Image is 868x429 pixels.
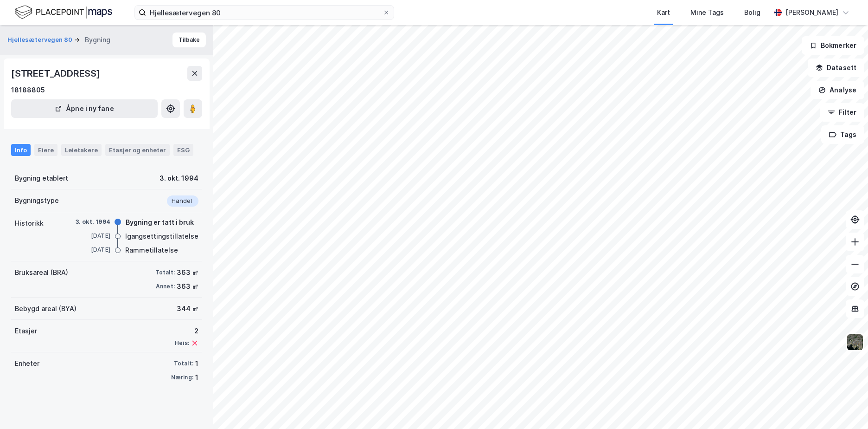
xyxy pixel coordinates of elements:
div: 363 ㎡ [177,281,198,292]
img: logo.f888ab2527a4732fd821a326f86c7f29.svg [15,4,112,20]
button: Hjellesætervegen 80 [7,35,74,45]
div: Info [11,144,31,156]
button: Analyse [811,81,864,99]
div: Rammetillatelse [125,245,178,256]
button: Datasett [808,58,864,77]
div: Etasjer [15,325,37,337]
div: Bygning [85,34,110,45]
div: Historikk [15,218,44,229]
div: Kart [657,7,670,18]
input: Søk på adresse, matrikkel, gårdeiere, leietakere eller personer [146,6,383,19]
div: 3. okt. 1994 [160,173,198,184]
div: 1 [195,358,198,369]
div: 3. okt. 1994 [73,218,110,226]
div: Totalt: [174,360,193,367]
div: Bygningstype [15,195,59,206]
div: [DATE] [73,232,110,240]
div: [PERSON_NAME] [785,7,838,18]
div: Etasjer og enheter [109,146,166,154]
button: Filter [820,103,864,122]
div: Igangsettingstillatelse [125,231,198,242]
button: Tilbake [172,32,206,47]
iframe: Chat Widget [822,384,868,429]
div: 2 [175,325,198,337]
div: Annet: [156,283,175,290]
div: Bruksareal (BRA) [15,267,68,278]
button: Bokmerker [802,36,864,55]
div: Bebygd areal (BYA) [15,303,77,314]
div: Enheter [15,358,39,369]
div: Eiere [34,144,57,156]
div: Totalt: [155,269,175,276]
div: 18188805 [11,84,45,96]
div: Heis: [175,339,189,347]
div: Mine Tags [690,7,724,18]
div: [STREET_ADDRESS] [11,66,102,81]
button: Åpne i ny fane [11,99,158,118]
div: 1 [195,372,198,383]
div: Bygning er tatt i bruk [126,217,194,228]
div: Kontrollprogram for chat [822,384,868,429]
div: Leietakere [61,144,102,156]
div: ESG [173,144,193,156]
button: Tags [821,125,864,144]
div: Næring: [171,374,193,381]
div: [DATE] [73,246,110,254]
div: Bygning etablert [15,173,68,184]
img: 9k= [846,333,864,351]
div: 363 ㎡ [177,267,198,278]
div: Bolig [744,7,760,18]
div: 344 ㎡ [177,303,198,314]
